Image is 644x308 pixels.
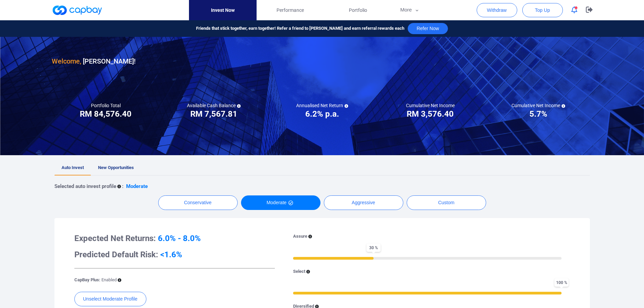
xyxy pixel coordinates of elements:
span: 30 % [366,243,381,252]
p: : [122,182,123,190]
span: Enabled [101,277,117,282]
span: 6.0% - 8.0% [158,234,201,243]
h3: RM 7,567.81 [190,109,237,119]
h3: 5.7% [529,109,547,119]
h3: RM 84,576.40 [80,109,132,119]
button: Top Up [522,3,563,17]
span: Welcome, [52,57,81,65]
h3: Predicted Default Risk: [74,249,275,260]
span: Auto Invest [62,165,84,170]
h3: RM 3,576.40 [407,109,454,119]
p: CapBay Plus: [74,277,117,284]
h3: 6.2% p.a. [305,109,339,119]
button: Moderate [241,195,320,210]
h5: Available Cash Balance [187,102,241,109]
span: Top Up [535,7,550,14]
h5: Portfolio Total [91,102,121,109]
button: Aggressive [324,195,403,210]
p: Selected auto invest profile [54,182,116,190]
h3: Expected Net Returns: [74,233,275,244]
button: Withdraw [477,3,517,17]
button: Unselect Moderate Profile [74,292,146,306]
h3: [PERSON_NAME] ! [52,56,136,67]
button: Refer Now [408,23,448,34]
button: Conservative [158,195,238,210]
span: Portfolio [349,6,367,14]
p: Assure [293,233,307,240]
span: Friends that stick together, earn together! Refer a friend to [PERSON_NAME] and earn referral rew... [196,25,404,32]
span: Performance [277,6,304,14]
h5: Cumulative Net Income [406,102,455,109]
h5: Annualised Net Return [296,102,348,109]
button: Custom [407,195,486,210]
p: Moderate [126,182,148,190]
span: New Opportunities [98,165,134,170]
h5: Cumulative Net Income [511,102,565,109]
p: Select [293,268,305,275]
span: 100 % [554,278,569,287]
span: <1.6% [160,250,182,259]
